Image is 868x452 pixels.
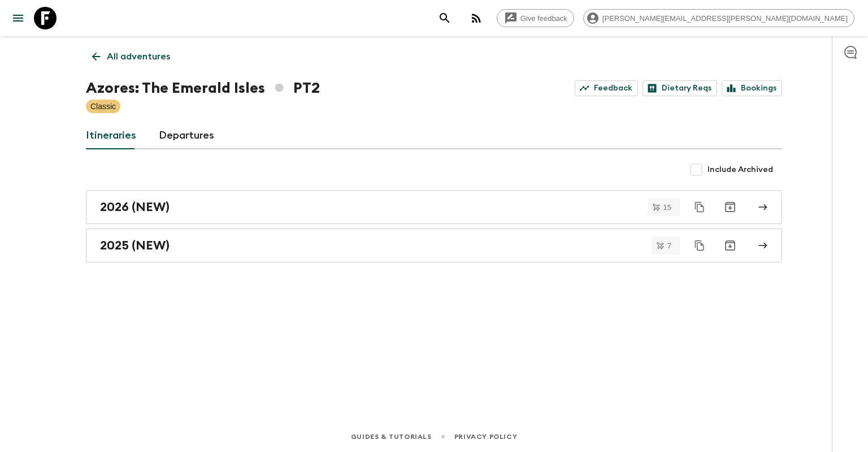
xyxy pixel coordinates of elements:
p: Classic [90,101,116,112]
h2: 2026 (NEW) [100,200,170,214]
button: Duplicate [689,197,710,217]
button: search adventures [433,7,456,29]
a: Give feedback [497,9,574,27]
div: [PERSON_NAME][EMAIL_ADDRESS][PERSON_NAME][DOMAIN_NAME] [583,9,854,27]
h2: 2025 (NEW) [100,238,170,253]
a: Feedback [575,80,638,96]
a: 2026 (NEW) [86,190,782,224]
a: Guides & Tutorials [351,431,432,443]
span: Include Archived [708,164,773,175]
button: Archive [719,196,741,218]
a: Itineraries [86,122,136,149]
span: [PERSON_NAME][EMAIL_ADDRESS][PERSON_NAME][DOMAIN_NAME] [596,14,854,23]
button: Archive [719,234,741,257]
a: All adventures [86,45,176,68]
a: Privacy Policy [454,431,517,443]
a: 2025 (NEW) [86,229,782,262]
button: menu [7,7,29,29]
a: Departures [159,122,214,149]
a: Bookings [722,80,782,96]
button: Duplicate [689,235,710,256]
p: All adventures [107,50,170,63]
span: Give feedback [514,14,574,23]
a: Dietary Reqs [643,80,717,96]
h1: Azores: The Emerald Isles PT2 [86,77,320,100]
span: 15 [657,204,678,211]
span: 7 [661,242,678,249]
